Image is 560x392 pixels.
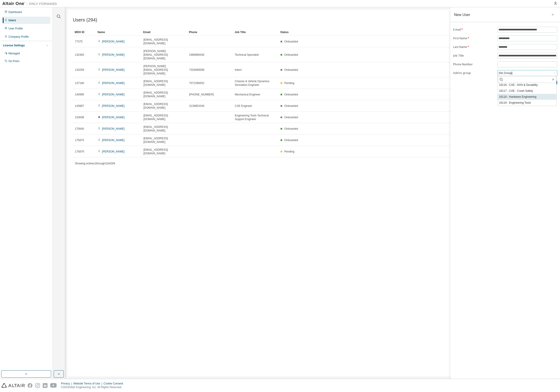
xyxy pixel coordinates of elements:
[235,93,260,96] span: Mechanical Engineer
[143,64,185,75] span: [PERSON_NAME][EMAIL_ADDRESS][DOMAIN_NAME]
[8,52,20,55] div: Managed
[8,27,23,30] div: User Profile
[8,18,16,22] div: Users
[102,40,125,43] a: [PERSON_NAME]
[3,44,25,47] div: License Settings
[143,79,185,87] span: [EMAIL_ADDRESS][DOMAIN_NAME]
[75,162,115,165] span: Showing entries 1 through 10 of 294
[75,81,84,85] span: 137180
[98,29,140,36] div: Name
[284,68,298,71] span: Onboarded
[453,71,495,75] label: Add to group
[235,68,242,72] span: Intern
[61,385,126,389] p: © 2025 Altair Engineering, Inc. All Rights Reserved.
[102,127,125,130] a: [PERSON_NAME]
[102,93,125,96] a: [PERSON_NAME]
[235,104,252,108] span: CAE Engineer
[102,68,125,71] a: [PERSON_NAME]
[453,45,495,49] label: Last Name
[235,114,276,121] span: Engineering Tools Technical Support Engineer
[143,49,185,60] span: [PERSON_NAME][EMAIL_ADDRESS][DOMAIN_NAME]
[102,139,125,142] a: [PERSON_NAME]
[61,382,73,385] div: Privacy
[189,68,204,72] span: 7329489598
[102,150,125,153] a: [PERSON_NAME]
[498,82,556,88] li: 16116 - CAE - NVH & Durability
[143,29,185,36] div: Email
[235,53,259,57] span: Technical Specialist
[75,138,84,142] span: 175875
[73,382,103,385] div: Website Terms of Use
[75,29,94,36] div: MDH ID
[8,59,19,63] div: On Prem
[73,17,97,23] span: Users (294)
[143,148,185,155] span: [EMAIL_ADDRESS][DOMAIN_NAME]
[284,82,294,85] span: Pending
[235,79,276,87] span: Chassis & Vehicle Dynamics Simulation Engineer
[284,40,298,43] span: Onboarded
[75,116,84,119] span: 233008
[143,114,185,121] span: [EMAIL_ADDRESS][DOMAIN_NAME]
[43,383,48,388] img: linkedin.svg
[75,40,82,43] span: 77375
[284,127,298,130] span: Onboarded
[453,63,495,66] label: Phone Number
[453,28,495,32] label: E-mail
[75,53,84,57] span: 132483
[235,29,277,36] div: Job Title
[35,383,40,388] img: instagram.svg
[498,71,513,76] div: (No Group)
[143,38,185,45] span: [EMAIL_ADDRESS][DOMAIN_NAME]
[189,29,231,36] div: Phone
[102,104,125,108] a: [PERSON_NAME]
[102,116,125,119] a: [PERSON_NAME]
[189,104,204,108] span: 3139852040
[189,81,204,85] span: 7072286052
[143,102,185,110] span: [EMAIL_ADDRESS][DOMAIN_NAME]
[102,53,125,56] a: [PERSON_NAME]
[75,127,84,131] span: 175640
[1,383,25,388] img: altair_logo.svg
[284,139,298,142] span: Onboarded
[284,150,294,153] span: Pending
[498,70,557,76] div: (No Group)
[143,125,185,132] span: [EMAIL_ADDRESS][DOMAIN_NAME]
[280,29,528,36] div: Status
[143,91,185,98] span: [EMAIL_ADDRESS][DOMAIN_NAME]
[75,104,84,108] span: 143887
[50,383,57,388] img: youtube.svg
[2,1,59,6] img: Altair One
[454,13,470,16] div: New User
[189,53,204,57] span: 2489898430
[453,54,495,58] label: Job Title
[75,93,84,96] span: 140995
[75,150,84,153] span: 175876
[284,116,298,119] span: Onboarded
[284,93,298,96] span: Onboarded
[453,37,495,40] label: First Name
[102,82,125,85] a: [PERSON_NAME]
[8,10,22,14] div: Dashboard
[284,53,298,56] span: Onboarded
[189,93,214,96] span: [PHONE_NUMBER]
[103,382,126,385] div: Cookie Consent
[8,35,29,39] div: Company Profile
[75,68,84,72] span: 133259
[143,137,185,144] span: [EMAIL_ADDRESS][DOMAIN_NAME]
[28,383,32,388] img: facebook.svg
[284,104,298,108] span: Onboarded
